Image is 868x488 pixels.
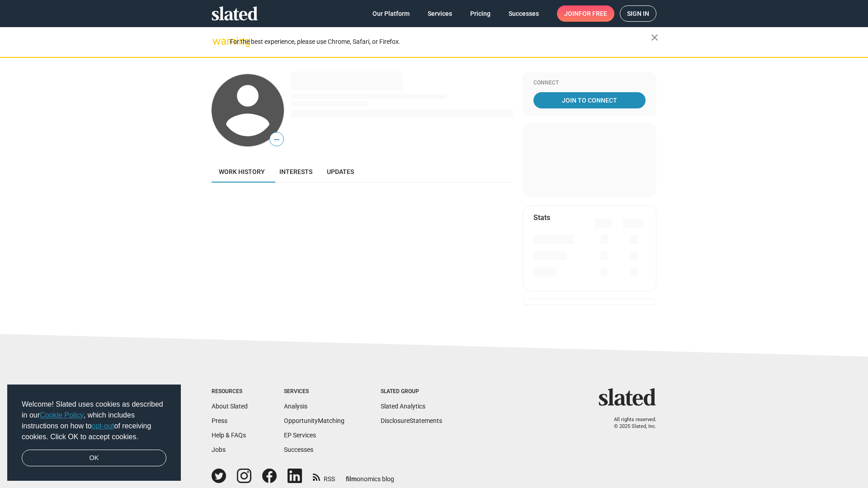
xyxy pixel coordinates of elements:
[564,5,607,22] span: Join
[533,80,646,87] div: Connect
[22,450,166,467] a: dismiss cookie message
[381,403,425,410] a: Slated Analytics
[92,422,114,430] a: opt-out
[284,403,307,410] a: Analysis
[284,446,313,453] a: Successes
[284,388,344,395] div: Services
[620,5,656,22] a: Sign in
[470,5,491,22] span: Pricing
[272,161,320,183] a: Interests
[463,5,498,22] a: Pricing
[428,5,452,22] span: Services
[501,5,546,22] a: Successes
[212,388,248,395] div: Resources
[212,446,226,453] a: Jobs
[313,469,335,483] a: RSS
[420,5,459,22] a: Services
[230,36,651,48] div: For the best experience, please use Chrome, Safari, or Firefox.
[533,92,646,108] a: Join To Connect
[40,411,84,419] a: Cookie Policy
[373,5,410,22] span: Our Platform
[627,6,649,21] span: Sign in
[365,5,417,22] a: Our Platform
[557,5,614,22] a: Joinfor free
[535,92,644,108] span: Join To Connect
[212,432,246,439] a: Help & FAQs
[284,417,344,424] a: OpportunityMatching
[212,403,248,410] a: About Slated
[212,417,227,424] a: Press
[270,134,283,145] span: —
[381,417,442,424] a: DisclosureStatements
[533,213,550,222] mat-card-title: Stats
[212,161,272,183] a: Work history
[604,417,656,430] p: All rights reserved. © 2025 Slated, Inc.
[7,385,181,481] div: cookieconsent
[346,475,357,483] span: film
[22,399,166,442] span: Welcome! Slated uses cookies as described in our , which includes instructions on how to of recei...
[219,168,265,175] span: Work history
[212,36,223,47] mat-icon: warning
[381,388,442,395] div: Slated Group
[320,161,361,183] a: Updates
[284,432,316,439] a: EP Services
[579,5,607,22] span: for free
[327,168,354,175] span: Updates
[346,468,394,483] a: filmonomics blog
[279,168,312,175] span: Interests
[509,5,539,22] span: Successes
[649,32,660,43] mat-icon: close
